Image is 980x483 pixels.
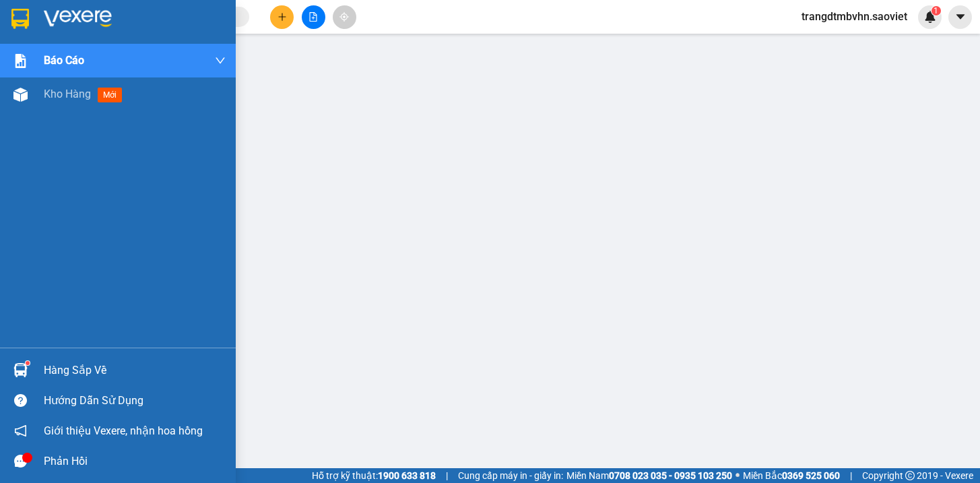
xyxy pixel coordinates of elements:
img: logo-vxr [11,9,29,29]
span: mới [98,88,122,102]
div: Hàng sắp về [44,360,226,381]
strong: 1900 633 818 [378,470,436,481]
span: Kho hàng [44,88,91,100]
span: Miền Nam [566,468,732,483]
span: | [850,468,852,483]
div: Phản hồi [44,451,226,472]
span: down [215,55,226,66]
span: aim [339,12,349,22]
span: Báo cáo [44,52,84,69]
span: question-circle [14,394,27,407]
span: 1 [934,6,938,15]
sup: 1 [932,6,941,15]
img: icon-new-feature [924,11,936,23]
span: Hỗ trợ kỹ thuật: [312,468,436,483]
div: Hướng dẫn sử dụng [44,391,226,411]
span: file-add [308,12,318,22]
span: trangdtmbvhn.saoviet [791,8,918,25]
span: plus [277,12,287,22]
strong: 0708 023 035 - 0935 103 250 [609,470,732,481]
img: warehouse-icon [13,363,28,377]
span: message [14,455,27,468]
span: Giới thiệu Vexere, nhận hoa hồng [44,422,203,439]
sup: 1 [26,361,30,365]
img: solution-icon [13,54,28,68]
button: plus [270,5,294,29]
span: caret-down [954,11,967,23]
strong: 0369 525 060 [782,470,840,481]
span: Cung cấp máy in - giấy in: [458,468,563,483]
button: caret-down [948,5,972,29]
img: warehouse-icon [13,88,28,102]
span: notification [14,424,27,437]
span: | [446,468,448,483]
button: file-add [302,5,325,29]
span: ⚪️ [736,473,740,478]
span: copyright [905,471,915,480]
span: Miền Bắc [743,468,840,483]
button: aim [333,5,356,29]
